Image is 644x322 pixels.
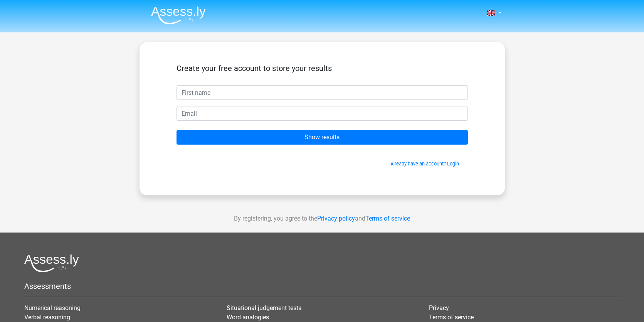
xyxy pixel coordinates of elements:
img: Assessly logo [24,254,79,272]
img: Assessly [151,6,206,24]
a: Privacy policy [317,215,355,222]
a: Word analogies [227,314,269,321]
h5: Create your free account to store your results [177,64,468,73]
a: Numerical reasoning [24,304,81,312]
a: Situational judgement tests [227,304,301,312]
input: Email [177,106,468,121]
a: Verbal reasoning [24,314,70,321]
a: Terms of service [429,314,474,321]
a: Privacy [429,304,449,312]
a: Terms of service [365,215,410,222]
h5: Assessments [24,282,620,291]
input: First name [177,85,468,100]
input: Show results [177,130,468,145]
a: Already have an account? Login [390,161,459,167]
